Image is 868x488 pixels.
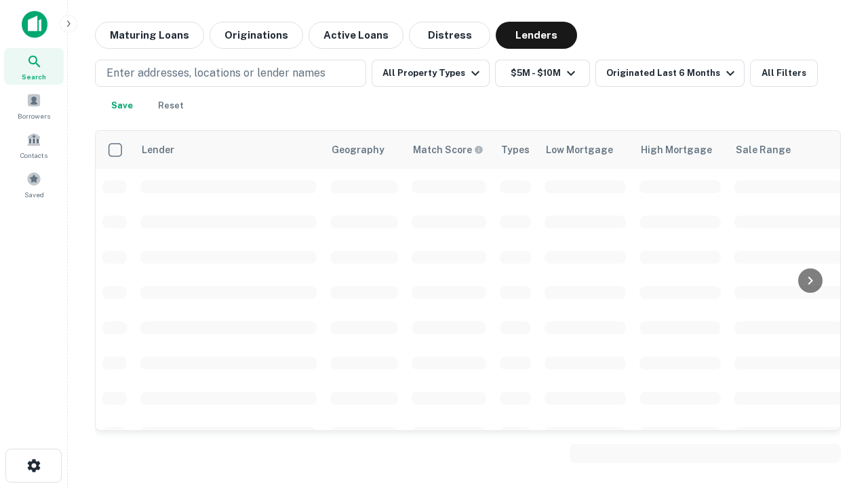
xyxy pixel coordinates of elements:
th: Geography [323,131,405,169]
th: Capitalize uses an advanced AI algorithm to match your search with the best lender. The match sco... [405,131,493,169]
span: Search [22,71,46,82]
button: Originated Last 6 Months [595,60,745,87]
th: Low Mortgage [538,131,633,169]
div: Originated Last 6 Months [606,65,738,81]
div: High Mortgage [641,142,712,158]
p: Enter addresses, locations or lender names [106,65,325,81]
iframe: Chat Widget [800,336,868,401]
th: Types [493,131,538,169]
button: All Property Types [372,60,490,87]
button: Lenders [496,22,577,49]
a: Borrowers [4,87,64,124]
div: Low Mortgage [546,142,613,158]
h6: Match Score [413,142,481,157]
span: Contacts [20,150,47,161]
th: High Mortgage [633,131,728,169]
button: Maturing Loans [95,22,204,49]
div: Geography [332,142,384,158]
button: All Filters [750,60,818,87]
button: Save your search to get updates of matches that match your search criteria. [100,92,144,119]
button: $5M - $10M [495,60,590,87]
span: Saved [24,189,44,200]
th: Sale Range [728,131,850,169]
div: Sale Range [736,142,791,158]
a: Saved [4,166,64,203]
div: Types [501,142,530,158]
button: Active Loans [309,22,403,49]
button: Originations [210,22,303,49]
button: Distress [409,22,490,49]
div: Lender [142,142,174,158]
th: Lender [134,131,323,169]
div: Capitalize uses an advanced AI algorithm to match your search with the best lender. The match sco... [413,142,484,157]
span: Borrowers [18,110,50,121]
a: Contacts [4,127,64,163]
img: capitalize-icon.png [22,11,47,38]
button: Reset [149,92,193,119]
button: Enter addresses, locations or lender names [95,60,366,87]
a: Search [4,48,64,85]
